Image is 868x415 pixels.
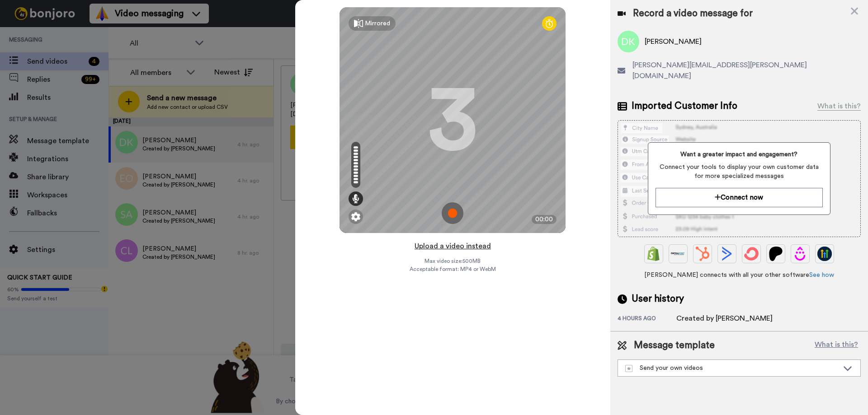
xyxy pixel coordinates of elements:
div: What is this? [817,101,861,112]
span: Max video size: 500 MB [425,257,481,265]
img: ConvertKit [744,247,759,261]
img: ActiveCampaign [720,247,734,261]
img: GoHighLevel [817,247,832,261]
span: [PERSON_NAME][EMAIL_ADDRESS][PERSON_NAME][DOMAIN_NAME] [632,60,861,81]
span: Want a greater impact and engagement? [656,150,822,159]
img: ic_record_start.svg [442,202,463,224]
div: 3 [428,86,477,154]
span: Message template [634,339,715,352]
img: demo-template.svg [625,365,632,372]
img: Ontraport [671,247,685,261]
span: Acceptable format: MP4 or WebM [410,266,496,273]
img: Patreon [769,247,783,261]
span: Imported Customer Info [632,99,737,113]
img: Shopify [646,247,661,261]
div: 00:00 [532,215,557,224]
button: What is this? [812,339,861,352]
button: Connect now [656,188,822,207]
img: Hubspot [695,247,710,261]
a: See how [809,272,834,278]
div: Created by [PERSON_NAME] [676,313,773,324]
button: Upload a video instead [412,240,494,252]
span: Connect your tools to display your own customer data for more specialized messages [656,163,822,181]
span: User history [632,292,684,306]
div: 4 hours ago [618,315,676,324]
span: [PERSON_NAME] connects with all your other software [618,270,861,280]
img: Drip [793,247,807,261]
img: ic_gear.svg [351,212,360,221]
div: Send your own videos [625,364,839,373]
